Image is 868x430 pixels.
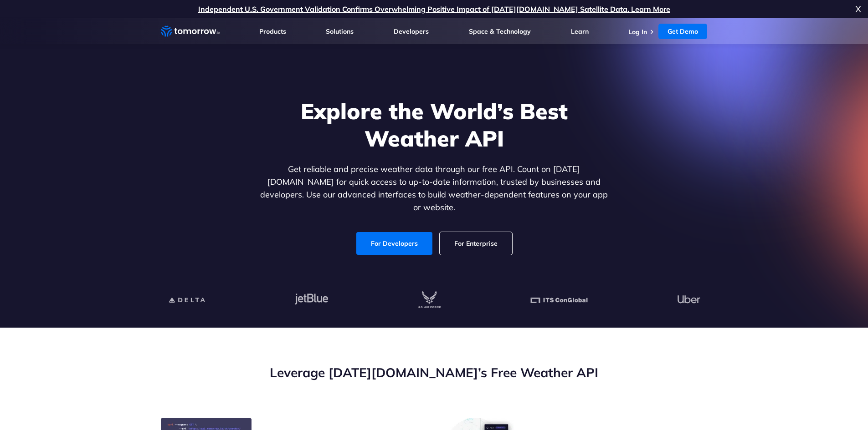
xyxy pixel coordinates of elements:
a: Independent U.S. Government Validation Confirms Overwhelming Positive Impact of [DATE][DOMAIN_NAM... [198,5,670,14]
a: Log In [628,28,647,36]
a: Home link [161,25,220,38]
h2: Leverage [DATE][DOMAIN_NAME]’s Free Weather API [161,364,708,381]
a: For Developers [356,232,432,255]
p: Get reliable and precise weather data through our free API. Count on [DATE][DOMAIN_NAME] for quic... [258,163,610,214]
a: Developers [394,27,429,35]
a: Get Demo [658,24,707,39]
a: Solutions [326,27,354,35]
a: For Enterprise [440,232,512,255]
h1: Explore the World’s Best Weather API [258,97,610,152]
a: Products [259,27,286,35]
a: Space & Technology [469,27,531,35]
a: Learn [571,27,589,35]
